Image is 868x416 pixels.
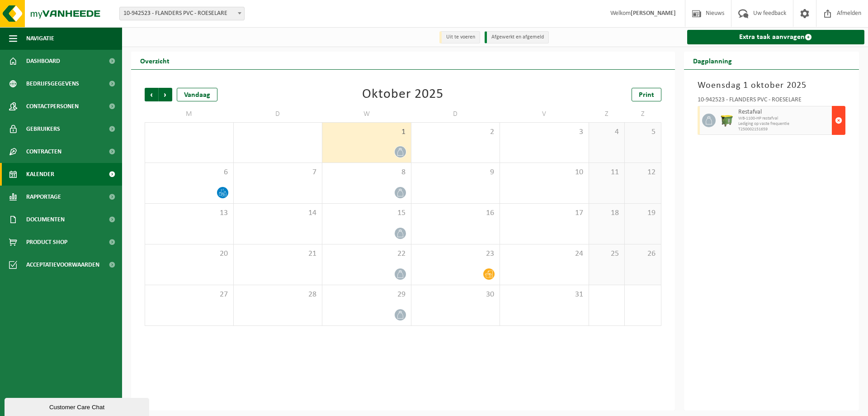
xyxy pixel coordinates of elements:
span: 11 [594,167,620,177]
iframe: chat widget [5,396,151,416]
span: 19 [629,208,656,218]
span: 31 [505,290,584,300]
span: 8 [327,167,406,177]
span: Gebruikers [26,118,60,140]
td: M [145,106,234,122]
span: 10 [505,167,584,177]
span: 10-942523 - FLANDERS PVC - ROESELARE [120,7,244,20]
span: 13 [150,208,229,218]
td: W [322,106,411,122]
span: 20 [150,249,229,259]
span: 9 [416,167,495,177]
h2: Dagplanning [684,52,741,69]
span: Print [639,91,654,99]
span: 24 [505,249,584,259]
span: 15 [327,208,406,218]
span: 12 [629,167,656,177]
span: Navigatie [26,27,54,50]
li: Afgewerkt en afgemeld [485,31,549,43]
span: Dashboard [26,50,60,72]
td: D [411,106,500,122]
div: 10-942523 - FLANDERS PVC - ROESELARE [698,97,846,106]
span: 22 [327,249,406,259]
span: 26 [629,249,656,259]
span: Product Shop [26,231,67,253]
div: Vandaag [177,88,217,101]
span: Lediging op vaste frequentie [738,121,830,127]
span: Kalender [26,163,54,186]
div: Oktober 2025 [362,88,443,101]
span: 16 [416,208,495,218]
span: 17 [505,208,584,218]
span: 1 [327,127,406,137]
span: 18 [594,208,620,218]
span: Rapportage [26,186,61,208]
span: 14 [238,208,318,218]
span: T250002151659 [738,127,830,132]
span: Vorige [145,88,158,101]
span: 7 [238,167,318,177]
span: 28 [238,290,318,300]
span: WB-1100-HP restafval [738,116,830,121]
span: Bedrijfsgegevens [26,72,79,95]
span: 4 [594,127,620,137]
strong: [PERSON_NAME] [631,10,676,17]
span: Documenten [26,208,65,231]
span: 23 [416,249,495,259]
li: Uit te voeren [439,31,480,43]
span: 10-942523 - FLANDERS PVC - ROESELARE [119,7,245,20]
td: V [500,106,589,122]
img: WB-1100-HPE-GN-50 [720,114,734,127]
span: 5 [629,127,656,137]
span: 2 [416,127,495,137]
span: 27 [150,290,229,300]
span: Volgende [159,88,172,101]
span: 3 [505,127,584,137]
span: 6 [150,167,229,177]
td: Z [589,106,625,122]
span: 25 [594,249,620,259]
h3: Woensdag 1 oktober 2025 [698,79,846,92]
span: Acceptatievoorwaarden [26,253,99,276]
td: D [234,106,323,122]
span: Contracten [26,140,61,163]
span: Restafval [738,109,830,116]
span: 30 [416,290,495,300]
h2: Overzicht [131,52,179,69]
span: Contactpersonen [26,95,79,118]
td: Z [625,106,661,122]
a: Extra taak aanvragen [687,30,865,44]
span: 29 [327,290,406,300]
span: 21 [238,249,318,259]
a: Print [632,88,661,101]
